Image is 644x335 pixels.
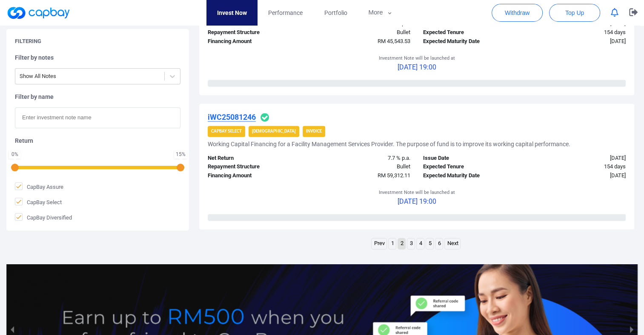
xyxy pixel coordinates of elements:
[201,162,309,171] div: Repayment Structure
[201,28,309,37] div: Repayment Structure
[208,113,256,121] u: iWC25081246
[378,55,455,62] p: Investment Note will be launched at
[201,37,309,46] div: Financing Amount
[398,238,405,249] a: Page 2 is your current page
[211,129,242,133] strong: CapBay Select
[15,93,180,101] h5: Filter by name
[417,28,524,37] div: Expected Tenure
[565,9,584,17] span: Top Up
[524,28,632,37] div: 154 days
[324,8,347,17] span: Portfolio
[524,37,632,46] div: [DATE]
[492,4,543,22] button: Withdraw
[201,171,309,180] div: Financing Amount
[309,162,417,171] div: Bullet
[15,107,180,128] input: Enter investment note name
[252,129,296,133] strong: [DEMOGRAPHIC_DATA]
[309,28,417,37] div: Bullet
[15,38,41,45] h5: Filtering
[15,213,72,222] span: CapBay Diversified
[11,152,19,157] div: 0 %
[378,38,410,44] span: RM 45,543.53
[306,129,322,133] strong: Invoice
[389,238,396,249] a: Page 1
[378,196,455,207] p: [DATE] 19:00
[417,37,524,46] div: Expected Maturity Date
[15,198,62,206] span: CapBay Select
[524,162,632,171] div: 154 days
[417,154,524,163] div: Issue Date
[417,238,424,249] a: Page 4
[417,171,524,180] div: Expected Maturity Date
[435,238,443,249] a: Page 6
[407,238,415,249] a: Page 3
[15,137,180,144] h5: Return
[176,152,186,157] div: 15 %
[417,162,524,171] div: Expected Tenure
[372,238,386,249] a: Previous page
[15,54,180,61] h5: Filter by notes
[378,62,455,73] p: [DATE] 19:00
[208,140,570,148] h5: Working Capital Financing for a Facility Management Services Provider. The purpose of fund is to ...
[378,189,455,196] p: Investment Note will be launched at
[309,154,417,163] div: 7.7 % p.a.
[524,171,632,180] div: [DATE]
[445,238,460,249] a: Next page
[426,238,433,249] a: Page 5
[378,172,410,179] span: RM 59,312.11
[15,182,63,191] span: CapBay Assure
[268,8,303,17] span: Performance
[201,154,309,163] div: Net Return
[549,4,600,22] button: Top Up
[524,154,632,163] div: [DATE]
